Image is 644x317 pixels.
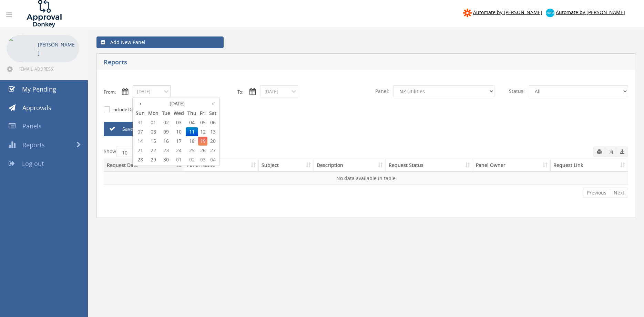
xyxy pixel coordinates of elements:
span: 07 [134,127,146,136]
span: 16 [160,137,172,146]
th: ‹ [134,99,146,108]
span: 20 [207,137,218,146]
a: Add New Panel [96,36,224,48]
span: 05 [198,118,207,127]
span: 03 [198,155,207,164]
span: 23 [160,146,172,155]
a: Previous [583,188,610,198]
span: 17 [172,137,186,146]
span: 06 [207,118,218,127]
th: Request Date: activate to sort column descending [104,159,184,172]
h5: Reports [104,59,472,67]
span: 30 [160,155,172,164]
span: Status: [505,85,529,97]
p: [PERSON_NAME] [38,40,76,57]
span: [EMAIL_ADDRESS][DOMAIN_NAME] [19,66,78,72]
span: 12 [198,127,207,136]
span: 18 [186,137,198,146]
span: 28 [134,155,146,164]
span: 02 [186,155,198,164]
span: 31 [134,118,146,127]
th: Sat [207,108,218,118]
span: 29 [146,155,160,164]
span: 25 [186,146,198,155]
a: Next [610,188,628,198]
label: From: [104,89,116,95]
label: To: [237,89,243,95]
img: zapier-logomark.png [463,9,472,17]
span: Automate by [PERSON_NAME] [473,9,542,15]
span: Panel: [371,85,393,97]
th: Panel Name: activate to sort column ascending [184,159,259,172]
label: include Description [111,106,152,113]
span: My Pending [22,85,56,93]
span: 10 [172,127,186,136]
span: Panels [22,122,42,130]
span: 13 [207,127,218,136]
th: Request Link: activate to sort column ascending [551,159,628,172]
span: Log out [22,159,44,168]
label: Show entries [104,147,158,157]
th: Sun [134,108,146,118]
span: 24 [172,146,186,155]
th: Panel Owner: activate to sort column ascending [473,159,551,172]
span: 11 [186,127,198,136]
td: No data available in table [104,172,628,184]
span: 08 [146,127,160,136]
th: Wed [172,108,186,118]
span: 09 [160,127,172,136]
span: 15 [146,137,160,146]
span: 19 [198,137,207,146]
span: 01 [146,118,160,127]
a: Save [104,122,183,136]
th: › [207,99,218,108]
select: Showentries [116,147,142,157]
span: 21 [134,146,146,155]
th: Description: activate to sort column ascending [314,159,386,172]
span: Automate by [PERSON_NAME] [556,9,625,15]
th: Tue [160,108,172,118]
span: 27 [207,146,218,155]
th: Subject: activate to sort column ascending [259,159,314,172]
span: 02 [160,118,172,127]
img: xero-logo.png [546,9,554,17]
span: 01 [172,155,186,164]
span: 03 [172,118,186,127]
th: [DATE] [146,99,207,108]
th: Request Status: activate to sort column ascending [386,159,473,172]
span: 26 [198,146,207,155]
span: 04 [186,118,198,127]
span: 14 [134,137,146,146]
th: Mon [146,108,160,118]
span: 22 [146,146,160,155]
span: 04 [207,155,218,164]
th: Fri [198,108,207,118]
span: Reports [22,141,45,149]
span: Approvals [22,104,51,112]
th: Thu [186,108,198,118]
